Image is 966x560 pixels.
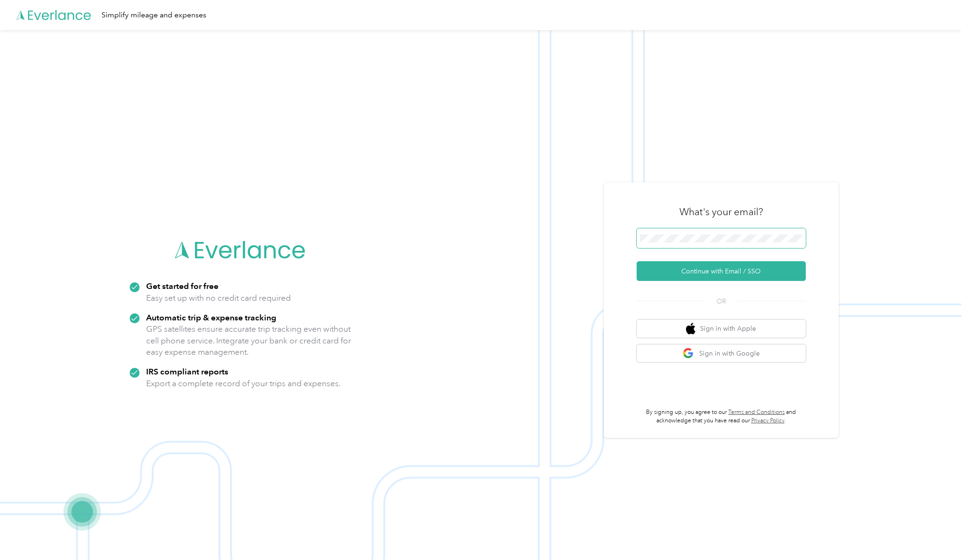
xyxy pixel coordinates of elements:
[728,409,785,416] a: Terms and Conditions
[101,9,206,21] div: Simplify mileage and expenses
[146,281,218,291] strong: Get started for free
[146,323,351,358] p: GPS satellites ensure accurate trip tracking even without cell phone service. Integrate your bank...
[679,205,763,218] h3: What's your email?
[637,344,806,363] button: google logoSign in with Google
[146,292,291,304] p: Easy set up with no credit card required
[751,417,785,424] a: Privacy Policy
[683,348,694,359] img: google logo
[637,408,806,425] p: By signing up, you agree to our and acknowledge that you have read our .
[686,323,695,334] img: apple logo
[705,296,738,306] span: OR
[637,261,806,281] button: Continue with Email / SSO
[146,366,228,376] strong: IRS compliant reports
[146,378,341,389] p: Export a complete record of your trips and expenses.
[146,312,276,322] strong: Automatic trip & expense tracking
[637,319,806,338] button: apple logoSign in with Apple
